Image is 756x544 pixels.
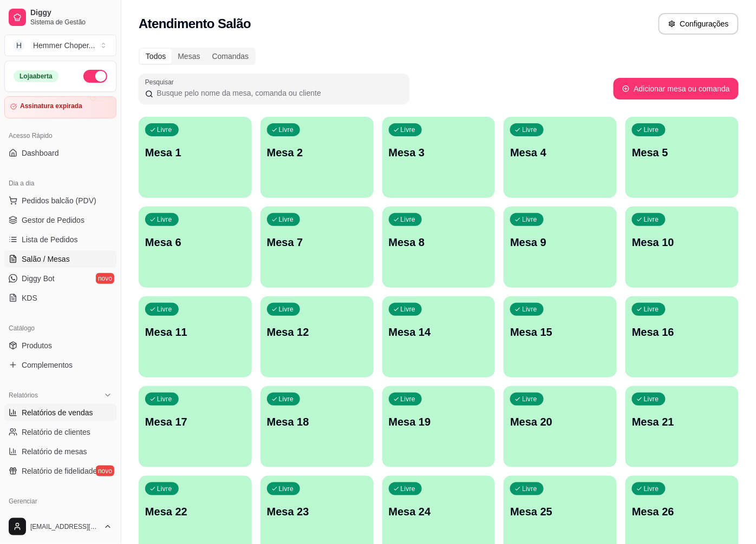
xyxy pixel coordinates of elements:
span: Diggy [30,8,112,18]
p: Livre [522,395,537,403]
input: Pesquisar [153,88,403,98]
p: Livre [644,485,659,493]
p: Livre [279,215,294,224]
p: Mesa 3 [389,145,489,160]
p: Livre [522,485,537,493]
span: Relatório de mesas [22,446,87,457]
button: Configurações [659,13,739,35]
span: Produtos [22,340,52,351]
p: Livre [522,125,537,134]
p: Mesa 8 [389,235,489,250]
p: Livre [157,125,172,134]
button: LivreMesa 15 [504,296,617,377]
label: Pesquisar [145,77,178,87]
span: Complementos [22,360,73,370]
span: Relatórios de vendas [22,407,93,418]
div: Gerenciar [4,493,116,510]
p: Livre [157,395,172,403]
p: Livre [157,485,172,493]
button: Adicionar mesa ou comanda [614,78,739,99]
p: Mesa 2 [267,145,367,160]
button: LivreMesa 1 [139,117,252,198]
p: Mesa 21 [632,414,732,429]
button: LivreMesa 2 [260,117,374,198]
button: LivreMesa 11 [139,296,252,377]
p: Livre [279,485,294,493]
p: Mesa 9 [510,235,610,250]
div: Comandas [206,49,255,64]
span: Relatórios [9,391,38,400]
button: [EMAIL_ADDRESS][DOMAIN_NAME] [4,514,116,540]
h2: Atendimento Salão [139,15,251,32]
button: LivreMesa 14 [382,296,496,377]
span: Relatório de clientes [22,427,90,437]
div: Catálogo [4,320,116,337]
p: Livre [401,395,416,403]
a: Relatórios de vendas [4,404,116,421]
p: Mesa 22 [145,504,245,519]
button: LivreMesa 5 [625,117,739,198]
a: Dashboard [4,144,116,162]
a: Diggy Botnovo [4,270,116,287]
p: Mesa 15 [510,324,610,340]
p: Mesa 11 [145,324,245,340]
div: Hemmer Choper ... [33,40,95,51]
a: Salão / Mesas [4,250,116,268]
button: LivreMesa 7 [260,207,374,288]
article: Assinatura expirada [20,102,82,110]
span: Diggy Bot [22,273,55,284]
button: LivreMesa 6 [139,207,252,288]
p: Livre [279,125,294,134]
button: LivreMesa 20 [504,386,617,467]
button: LivreMesa 10 [625,207,739,288]
p: Mesa 24 [389,504,489,519]
span: Sistema de Gestão [30,18,112,26]
p: Mesa 6 [145,235,245,250]
p: Livre [157,215,172,224]
span: KDS [22,293,37,303]
a: Gestor de Pedidos [4,211,116,229]
p: Livre [279,395,294,403]
p: Mesa 25 [510,504,610,519]
button: LivreMesa 9 [504,207,617,288]
a: Relatório de mesas [4,443,116,460]
button: Pedidos balcão (PDV) [4,192,116,209]
span: Lista de Pedidos [22,234,78,245]
p: Mesa 5 [632,145,732,160]
p: Mesa 1 [145,145,245,160]
button: LivreMesa 19 [382,386,496,467]
p: Mesa 7 [267,235,367,250]
a: Assinatura expirada [4,96,116,118]
p: Livre [157,305,172,314]
a: Lista de Pedidos [4,231,116,248]
button: LivreMesa 4 [504,117,617,198]
p: Livre [522,305,537,314]
button: LivreMesa 8 [382,207,496,288]
p: Livre [401,215,416,224]
p: Mesa 17 [145,414,245,429]
span: Relatório de fidelidade [22,466,97,476]
button: LivreMesa 21 [625,386,739,467]
div: Loja aberta [14,70,58,82]
div: Mesas [172,49,206,64]
p: Livre [279,305,294,314]
button: LivreMesa 16 [625,296,739,377]
p: Mesa 16 [632,324,732,340]
p: Livre [522,215,537,224]
span: Dashboard [22,148,59,158]
p: Livre [644,395,659,403]
button: LivreMesa 17 [139,386,252,467]
p: Livre [401,485,416,493]
button: LivreMesa 3 [382,117,496,198]
p: Mesa 12 [267,324,367,340]
p: Livre [644,305,659,314]
p: Mesa 20 [510,414,610,429]
div: Acesso Rápido [4,127,116,144]
p: Livre [401,125,416,134]
a: Produtos [4,337,116,354]
span: H [14,40,24,51]
p: Livre [644,215,659,224]
a: KDS [4,289,116,307]
p: Mesa 4 [510,145,610,160]
button: Select a team [4,35,116,56]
